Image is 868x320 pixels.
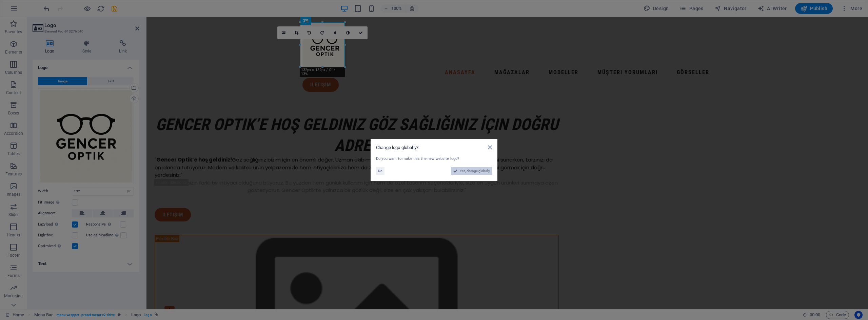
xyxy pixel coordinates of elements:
button: Yes, change globally [451,167,492,175]
span: Yes, change globally [460,167,490,175]
button: No [376,167,384,175]
div: Do you want to make this the new website logo? [376,156,492,162]
button: 1 [18,289,28,293]
span: Change logo globally? [376,145,418,150]
span: No [378,167,382,175]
